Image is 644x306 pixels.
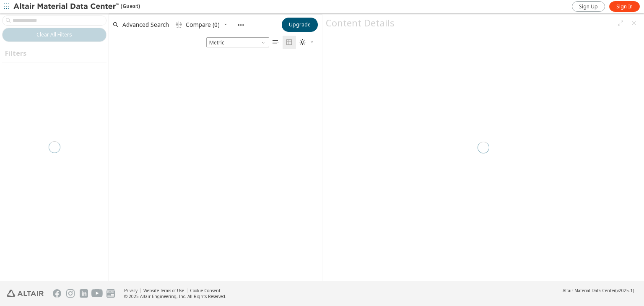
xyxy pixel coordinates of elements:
[572,1,605,12] a: Sign Up
[269,36,283,49] button: Table View
[299,39,306,46] i: 
[283,36,296,49] button: Tile View
[124,288,138,293] a: Privacy
[186,22,220,28] span: Compare (0)
[13,3,120,11] img: Altair Material Data Center
[609,1,640,12] a: Sign In
[563,288,634,293] div: (v2025.1)
[176,21,182,28] i: 
[282,18,318,32] button: Upgrade
[7,290,44,297] img: Altair Engineering
[289,21,311,28] span: Upgrade
[143,288,184,293] a: Website Terms of Use
[579,3,598,10] span: Sign Up
[190,288,221,293] a: Cookie Consent
[616,3,633,10] span: Sign In
[286,39,293,46] i: 
[13,3,140,11] div: (Guest)
[273,39,279,46] i: 
[122,22,169,28] span: Advanced Search
[206,37,269,47] div: Unit System
[296,36,318,49] button: Theme
[124,293,226,299] div: © 2025 Altair Engineering, Inc. All Rights Reserved.
[563,288,615,293] span: Altair Material Data Center
[206,37,269,47] span: Metric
